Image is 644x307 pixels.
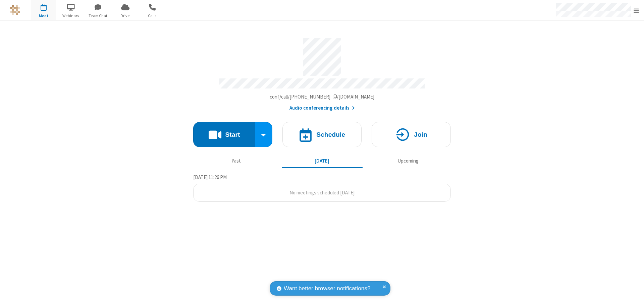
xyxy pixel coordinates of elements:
[270,94,375,100] span: Copy my meeting room link
[255,122,273,147] div: Start conference options
[193,174,227,180] span: [DATE] 11:26 PM
[372,122,451,147] button: Join
[316,131,345,138] h4: Schedule
[284,284,370,293] span: Want better browser notifications?
[193,122,255,147] button: Start
[86,13,111,19] span: Team Chat
[10,5,20,15] img: QA Selenium DO NOT DELETE OR CHANGE
[270,93,375,101] button: Copy my meeting room linkCopy my meeting room link
[196,155,277,167] button: Past
[289,189,355,196] span: No meetings scheduled [DATE]
[58,13,84,19] span: Webinars
[289,104,355,112] button: Audio conferencing details
[193,33,451,112] section: Account details
[31,13,56,19] span: Meet
[368,155,448,167] button: Upcoming
[414,131,427,138] h4: Join
[193,173,451,202] section: Today's Meetings
[140,13,165,19] span: Calls
[282,122,362,147] button: Schedule
[225,131,240,138] h4: Start
[113,13,138,19] span: Drive
[282,155,363,167] button: [DATE]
